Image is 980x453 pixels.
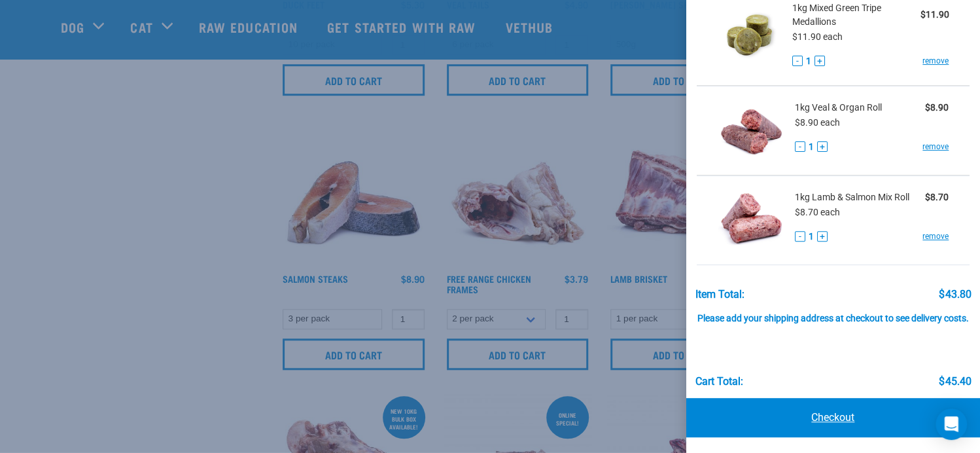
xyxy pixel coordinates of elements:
[814,56,824,66] button: +
[795,141,805,152] button: -
[805,54,811,68] span: 1
[695,289,744,300] div: Item Total:
[686,398,980,437] a: Checkout
[939,376,971,388] div: $45.40
[925,192,949,202] strong: $8.70
[695,300,971,324] div: Please add your shipping address at checkout to see delivery costs.
[718,97,785,164] img: Veal & Organ Roll
[718,1,782,69] img: Mixed Green Tripe Medallions
[817,231,828,242] button: +
[795,207,840,217] span: $8.70 each
[792,31,842,42] span: $11.90 each
[795,231,805,242] button: -
[718,187,785,254] img: Lamb & Salmon Mix Roll
[922,230,949,242] a: remove
[920,9,949,20] strong: $11.90
[792,56,802,66] button: -
[809,140,814,154] span: 1
[795,101,882,115] span: 1kg Veal & Organ Roll
[922,141,949,153] a: remove
[936,408,967,440] div: Open Intercom Messenger
[795,190,909,204] span: 1kg Lamb & Salmon Mix Roll
[939,289,971,300] div: $43.80
[925,102,949,113] strong: $8.90
[817,141,828,152] button: +
[922,55,949,67] a: remove
[792,1,920,29] span: 1kg Mixed Green Tripe Medallions
[809,230,814,244] span: 1
[795,117,840,128] span: $8.90 each
[695,376,743,388] div: Cart total:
